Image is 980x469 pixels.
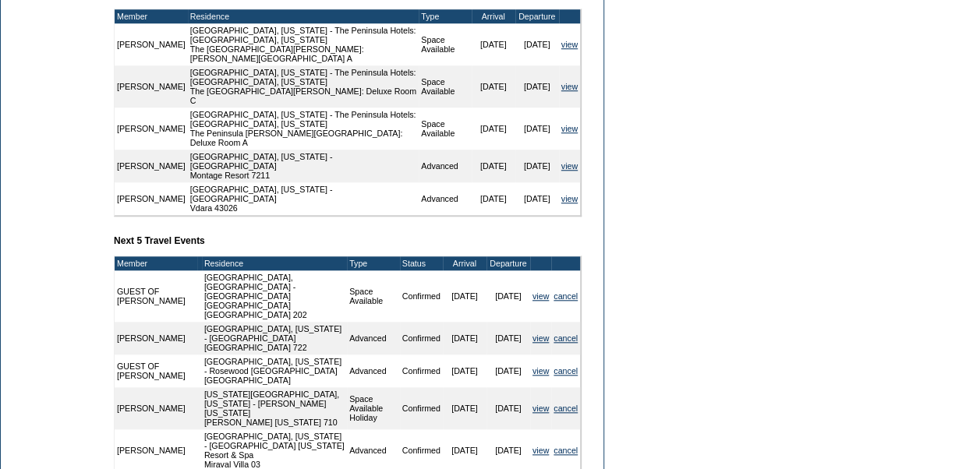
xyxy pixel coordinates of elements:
td: [PERSON_NAME] [115,65,188,108]
a: view [532,366,549,376]
td: GUEST OF [PERSON_NAME] [115,354,197,387]
td: Space Available [419,23,471,65]
td: [DATE] [472,23,515,65]
td: [DATE] [443,270,486,322]
td: Residence [202,256,347,270]
td: [DATE] [472,150,515,182]
a: view [532,291,549,301]
td: [DATE] [443,354,486,387]
a: view [561,161,578,171]
td: Confirmed [400,354,443,387]
a: view [532,404,549,413]
td: Status [400,256,443,270]
a: view [532,446,549,455]
td: [GEOGRAPHIC_DATA], [GEOGRAPHIC_DATA] - [GEOGRAPHIC_DATA] [GEOGRAPHIC_DATA] [GEOGRAPHIC_DATA] 202 [202,270,347,322]
td: [PERSON_NAME] [115,322,197,354]
td: [GEOGRAPHIC_DATA], [US_STATE] - [GEOGRAPHIC_DATA] Montage Resort 7211 [188,150,419,182]
td: Space Available [347,270,400,322]
td: [GEOGRAPHIC_DATA], [US_STATE] - The Peninsula Hotels: [GEOGRAPHIC_DATA], [US_STATE] The Peninsula... [188,108,419,150]
td: [GEOGRAPHIC_DATA], [US_STATE] - The Peninsula Hotels: [GEOGRAPHIC_DATA], [US_STATE] The [GEOGRAPH... [188,65,419,108]
td: [US_STATE][GEOGRAPHIC_DATA], [US_STATE] - [PERSON_NAME] [US_STATE] [PERSON_NAME] [US_STATE] 710 [202,387,347,429]
td: [DATE] [472,108,515,150]
td: [PERSON_NAME] [115,108,188,150]
a: cancel [554,291,578,301]
td: [DATE] [515,150,559,182]
td: [DATE] [443,387,486,429]
td: [DATE] [472,182,515,215]
td: [DATE] [486,270,530,322]
td: Advanced [419,150,471,182]
td: Space Available [419,108,471,150]
td: [GEOGRAPHIC_DATA], [US_STATE] - [GEOGRAPHIC_DATA] [GEOGRAPHIC_DATA] 722 [202,322,347,354]
td: [GEOGRAPHIC_DATA], [US_STATE] - [GEOGRAPHIC_DATA] Vdara 43026 [188,182,419,215]
a: cancel [554,366,578,376]
td: Space Available [419,65,471,108]
td: Confirmed [400,270,443,322]
td: Space Available Holiday [347,387,400,429]
td: [DATE] [515,108,559,150]
td: [DATE] [515,65,559,108]
td: [PERSON_NAME] [115,23,188,65]
td: Advanced [347,354,400,387]
td: [DATE] [443,322,486,354]
td: [DATE] [515,23,559,65]
td: Advanced [347,322,400,354]
td: Arrival [443,256,486,270]
td: [DATE] [515,182,559,215]
td: Advanced [419,182,471,215]
td: Member [115,9,188,23]
td: Departure [486,256,530,270]
b: Next 5 Travel Events [114,235,205,246]
td: [PERSON_NAME] [115,387,197,429]
td: GUEST OF [PERSON_NAME] [115,270,197,322]
td: Confirmed [400,322,443,354]
td: [DATE] [472,65,515,108]
a: cancel [554,333,578,343]
a: view [561,194,578,203]
a: view [561,82,578,91]
a: view [561,40,578,49]
a: view [532,333,549,343]
td: [PERSON_NAME] [115,182,188,215]
td: Arrival [472,9,515,23]
td: Confirmed [400,387,443,429]
td: Departure [515,9,559,23]
td: [GEOGRAPHIC_DATA], [US_STATE] - Rosewood [GEOGRAPHIC_DATA] [GEOGRAPHIC_DATA] [202,354,347,387]
a: cancel [554,404,578,413]
td: [DATE] [486,387,530,429]
td: Residence [188,9,419,23]
a: view [561,124,578,133]
td: Type [347,256,400,270]
td: Member [115,256,197,270]
td: Type [419,9,471,23]
td: [GEOGRAPHIC_DATA], [US_STATE] - The Peninsula Hotels: [GEOGRAPHIC_DATA], [US_STATE] The [GEOGRAPH... [188,23,419,65]
td: [DATE] [486,322,530,354]
td: [PERSON_NAME] [115,150,188,182]
td: [DATE] [486,354,530,387]
a: cancel [554,446,578,455]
